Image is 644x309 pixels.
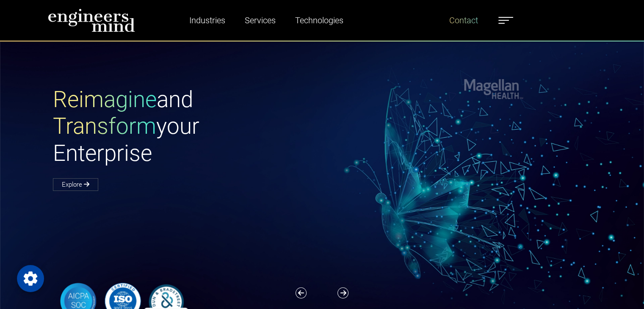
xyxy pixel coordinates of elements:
span: Reimagine [53,86,157,113]
a: Explore [53,178,98,191]
a: Industries [186,11,229,30]
a: Contact [446,11,481,30]
a: Services [241,11,279,30]
h1: and your Enterprise [53,86,322,167]
img: logo [48,8,135,32]
a: Technologies [292,11,347,30]
span: Transform [53,113,156,139]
